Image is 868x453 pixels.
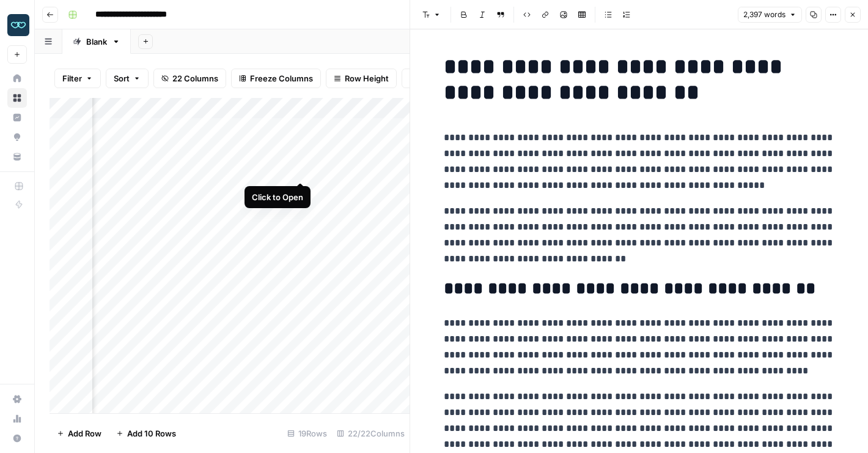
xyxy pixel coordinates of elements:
[738,7,802,23] button: 2,397 words
[7,127,27,147] a: Opportunities
[332,424,410,443] div: 22/22 Columns
[7,429,27,448] button: Help + Support
[7,147,27,167] a: Your Data
[7,14,29,36] img: Zola Inc Logo
[7,409,27,429] a: Usage
[86,36,107,48] div: Blank
[7,108,27,127] a: Insights
[326,69,397,88] button: Row Height
[68,427,101,440] span: Add Row
[106,69,149,88] button: Sort
[54,69,101,88] button: Filter
[109,424,183,443] button: Add 10 Rows
[127,427,176,440] span: Add 10 Rows
[282,424,332,443] div: 19 Rows
[7,389,27,409] a: Settings
[62,29,131,54] a: Blank
[231,69,321,88] button: Freeze Columns
[743,9,785,20] span: 2,397 words
[114,72,130,84] span: Sort
[172,72,218,84] span: 22 Columns
[7,10,27,40] button: Workspace: Zola Inc
[7,88,27,108] a: Browse
[7,69,27,88] a: Home
[252,191,303,203] div: Click to Open
[50,424,109,443] button: Add Row
[250,72,313,84] span: Freeze Columns
[153,69,226,88] button: 22 Columns
[345,72,389,84] span: Row Height
[62,72,82,84] span: Filter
